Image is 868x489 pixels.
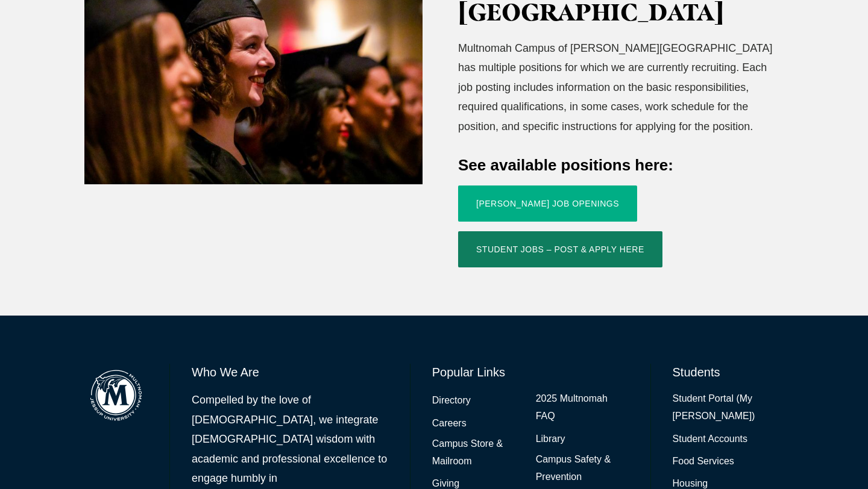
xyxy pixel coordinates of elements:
a: Campus Safety & Prevention [536,451,629,486]
h4: See available positions here: [458,154,784,176]
a: Directory [432,392,471,410]
h6: Students [673,364,784,381]
a: Student Portal (My [PERSON_NAME]) [673,390,784,425]
h6: Popular Links [432,364,629,381]
p: Multnomah Campus of [PERSON_NAME][GEOGRAPHIC_DATA] has multiple positions for which we are curren... [458,39,784,136]
a: 2025 Multnomah FAQ [536,390,629,425]
a: Student Accounts [673,431,748,448]
a: Food Services [673,453,734,470]
a: Student Jobs – Post & Apply Here [458,231,662,267]
a: Campus Store & Mailroom [432,435,525,470]
h6: Who We Are [192,364,388,381]
a: Careers [432,415,467,432]
img: Multnomah Campus of Jessup University logo [84,364,148,427]
a: [PERSON_NAME] Job Openings [458,185,637,222]
a: Library [536,431,565,448]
